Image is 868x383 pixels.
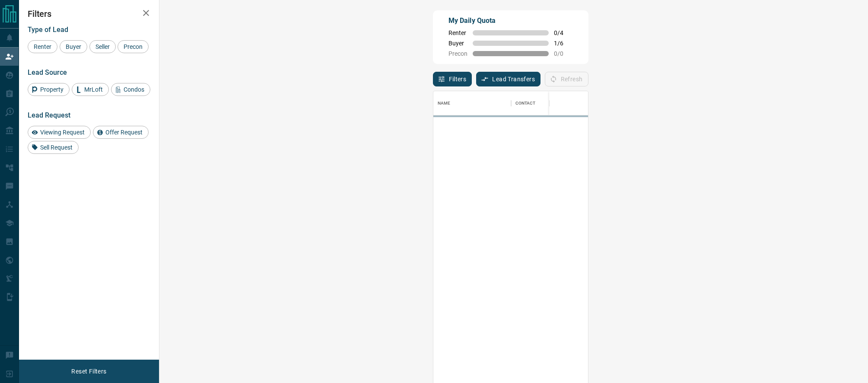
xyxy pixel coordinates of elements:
[448,16,573,26] p: My Daily Quota
[433,72,472,86] button: Filters
[28,111,70,119] span: Lead Request
[72,83,109,96] div: MrLoft
[66,364,112,379] button: Reset Filters
[111,83,150,96] div: Condos
[63,43,84,50] span: Buyer
[121,86,147,93] span: Condos
[28,40,57,53] div: Renter
[511,91,580,115] div: Contact
[102,129,146,136] span: Offer Request
[60,40,87,53] div: Buyer
[31,43,54,50] span: Renter
[28,126,91,139] div: Viewing Request
[28,141,79,154] div: Sell Request
[476,72,541,86] button: Lead Transfers
[554,50,573,57] span: 0 / 0
[37,129,88,136] span: Viewing Request
[448,50,467,57] span: Precon
[28,83,70,96] div: Property
[554,29,573,36] span: 0 / 4
[92,43,113,50] span: Seller
[121,43,146,50] span: Precon
[28,9,150,19] h2: Filters
[28,26,68,34] span: Type of Lead
[37,144,76,151] span: Sell Request
[81,86,106,93] span: MrLoft
[448,29,467,36] span: Renter
[118,40,149,53] div: Precon
[433,91,511,115] div: Name
[37,86,67,93] span: Property
[554,40,573,47] span: 1 / 6
[89,40,116,53] div: Seller
[515,91,536,115] div: Contact
[438,91,451,115] div: Name
[28,68,67,77] span: Lead Source
[93,126,149,139] div: Offer Request
[448,40,467,47] span: Buyer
